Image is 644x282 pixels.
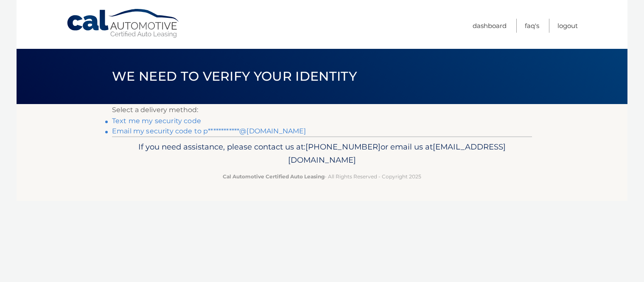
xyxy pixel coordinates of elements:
p: If you need assistance, please contact us at: or email us at [118,140,526,167]
a: Dashboard [473,19,507,33]
span: We need to verify your identity [112,68,357,84]
a: Cal Automotive [66,8,181,39]
a: Logout [557,19,578,33]
span: [PHONE_NUMBER] [305,142,381,152]
a: Text me my security code [112,117,201,125]
p: Select a delivery method: [112,104,532,116]
strong: Cal Automotive Certified Auto Leasing [223,173,325,180]
a: FAQ's [525,19,539,33]
p: - All Rights Reserved - Copyright 2025 [118,172,526,181]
